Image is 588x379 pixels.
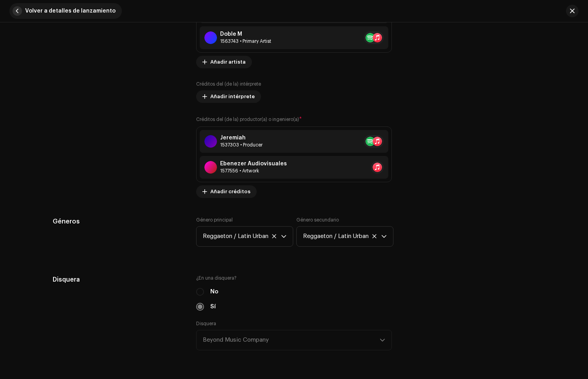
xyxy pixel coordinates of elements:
div: Ebenezer Audiovisuales [220,161,287,167]
small: Créditos del (de la) productor(a) o ingeniero(a) [196,117,299,122]
button: Añadir intérprete [196,90,261,103]
span: Añadir intérprete [210,89,255,104]
h5: Disquera [53,275,184,284]
label: Sí [210,302,216,311]
span: Reggaeton / Latin Urban [303,227,381,246]
div: Producer [220,142,263,148]
div: dropdown trigger [381,227,387,246]
div: Doble M [220,31,271,37]
div: Artwork [220,168,287,174]
label: ¿En una disquera? [196,275,392,281]
div: Primary Artist [220,38,271,44]
label: No [210,287,219,296]
span: Añadir créditos [210,184,250,200]
div: dropdown trigger [281,227,287,246]
span: Reggaeton / Latin Urban [203,227,281,246]
label: Género secundario [296,217,339,223]
button: Añadir artista [196,56,252,68]
div: Jeremiah [220,135,263,141]
label: Género principal [196,217,233,223]
h5: Géneros [53,217,184,226]
button: Añadir créditos [196,185,257,198]
label: Disquera [196,320,217,327]
span: Añadir artista [210,54,246,70]
label: Créditos del (de la) intérprete [196,81,261,87]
